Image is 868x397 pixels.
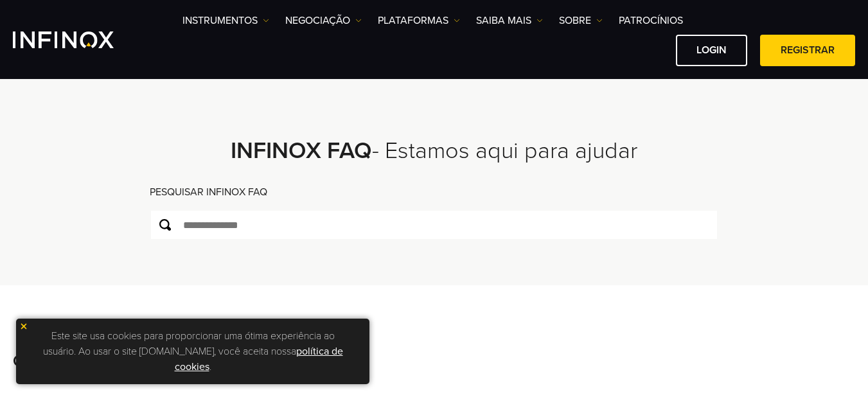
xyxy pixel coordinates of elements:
p: Este site usa cookies para proporcionar uma ótima experiência ao usuário. Ao usar o site [DOMAIN_... [22,325,363,378]
strong: INFINOX FAQ [231,137,372,164]
a: PLATAFORMAS [378,13,460,28]
a: Login [676,35,747,66]
a: SOBRE [559,13,603,28]
p: Categorias de perguntas frequentes: [13,349,855,374]
a: Patrocínios [619,13,683,28]
a: Saiba mais [476,13,543,28]
a: INFINOX Logo [13,31,144,48]
img: yellow close icon [19,322,28,331]
a: Instrumentos [182,13,269,28]
div: PESQUISAR INFINOX FAQ [150,184,718,209]
a: NEGOCIAÇÃO [285,13,362,28]
a: Registrar [760,35,855,66]
h2: - Estamos aqui para ajudar [118,137,750,165]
